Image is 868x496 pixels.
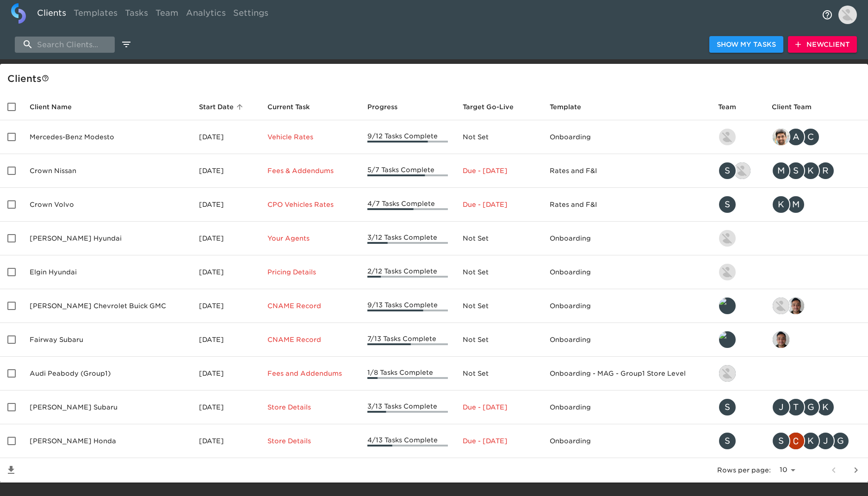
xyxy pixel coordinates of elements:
[192,222,260,255] td: [DATE]
[22,391,192,424] td: [PERSON_NAME] Subaru
[360,255,455,289] td: 2/12 Tasks Complete
[719,129,736,145] img: kevin.lo@roadster.com
[542,357,711,391] td: Onboarding - MAG - Group1 Store Level
[121,3,152,26] a: Tasks
[718,195,757,214] div: savannah@roadster.com
[787,433,804,449] img: christopher.mccarthy@roadster.com
[542,154,711,188] td: Rates and F&I
[455,222,542,255] td: Not Set
[11,3,26,24] img: logo
[22,120,192,154] td: Mercedes-Benz Modesto
[772,432,861,450] div: scott.graves@schomp.com, christopher.mccarthy@roadster.com, kevin.mand@schomp.com, james.kurtenba...
[182,3,229,26] a: Analytics
[787,195,805,214] div: M
[542,391,711,424] td: Onboarding
[845,459,867,481] button: next page
[718,364,757,383] div: nikko.foster@roadster.com
[542,222,711,255] td: Onboarding
[772,330,861,349] div: sai@simplemnt.com
[718,161,737,180] div: S
[717,465,771,475] p: Rows per page:
[42,74,49,82] svg: This is a list of all of your clients and clients shared with you
[717,39,776,50] span: Show My Tasks
[772,195,790,214] div: K
[801,398,820,416] div: G
[22,188,192,222] td: Crown Volvo
[360,391,455,424] td: 3/13 Tasks Complete
[787,398,805,416] div: T
[267,200,353,209] p: CPO Vehicles Rates
[795,39,849,50] span: New Client
[816,398,835,416] div: K
[718,398,737,416] div: S
[542,289,711,323] td: Onboarding
[463,101,526,112] span: Target Go-Live
[360,289,455,323] td: 9/13 Tasks Complete
[542,255,711,289] td: Onboarding
[718,101,748,112] span: Team
[787,128,805,146] div: A
[15,37,115,53] input: search
[118,37,134,52] button: edit
[718,398,757,416] div: savannah@roadster.com
[718,128,757,146] div: kevin.lo@roadster.com
[550,101,593,112] span: Template
[773,331,789,348] img: sai@simplemnt.com
[267,369,353,378] p: Fees and Addendums
[267,436,353,446] p: Store Details
[773,298,789,314] img: nikko.foster@roadster.com
[192,154,260,188] td: [DATE]
[22,357,192,391] td: Audi Peabody (Group1)
[192,188,260,222] td: [DATE]
[267,132,353,142] p: Vehicle Rates
[360,120,455,154] td: 9/12 Tasks Complete
[772,432,790,450] div: S
[360,154,455,188] td: 5/7 Tasks Complete
[455,323,542,357] td: Not Set
[267,101,310,112] span: This is the next Task in this Hub that should be completed
[360,222,455,255] td: 3/12 Tasks Complete
[772,101,824,112] span: Client Team
[463,166,535,175] p: Due - [DATE]
[463,101,514,112] span: Calculated based on the start date and the duration of all Tasks contained in this Hub.
[33,3,70,26] a: Clients
[22,154,192,188] td: Crown Nissan
[787,161,805,180] div: S
[267,101,322,112] span: Current Task
[816,4,838,26] button: notifications
[22,424,192,458] td: [PERSON_NAME] Honda
[267,403,353,412] p: Store Details
[542,120,711,154] td: Onboarding
[719,365,736,382] img: nikko.foster@roadster.com
[22,323,192,357] td: Fairway Subaru
[192,391,260,424] td: [DATE]
[772,398,790,416] div: J
[542,188,711,222] td: Rates and F&I
[772,161,790,180] div: M
[455,357,542,391] td: Not Set
[801,161,820,180] div: K
[455,255,542,289] td: Not Set
[787,298,804,314] img: sai@simplemnt.com
[772,195,861,214] div: kwilson@crowncars.com, mcooley@crowncars.com
[831,432,849,450] div: G
[709,36,783,53] button: Show My Tasks
[801,128,820,146] div: C
[816,161,835,180] div: R
[718,263,757,281] div: kevin.lo@roadster.com
[718,432,737,450] div: S
[773,129,789,145] img: sandeep@simplemnt.com
[267,301,353,310] p: CNAME Record
[192,357,260,391] td: [DATE]
[360,424,455,458] td: 4/13 Tasks Complete
[192,255,260,289] td: [DATE]
[267,166,353,175] p: Fees & Addendums
[463,200,535,209] p: Due - [DATE]
[734,162,750,179] img: austin@roadster.com
[718,161,757,180] div: savannah@roadster.com, austin@roadster.com
[360,323,455,357] td: 7/13 Tasks Complete
[192,120,260,154] td: [DATE]
[199,101,246,112] span: Start Date
[22,222,192,255] td: [PERSON_NAME] Hyundai
[772,161,861,180] div: mcooley@crowncars.com, sparent@crowncars.com, kwilson@crowncars.com, rrobins@crowncars.com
